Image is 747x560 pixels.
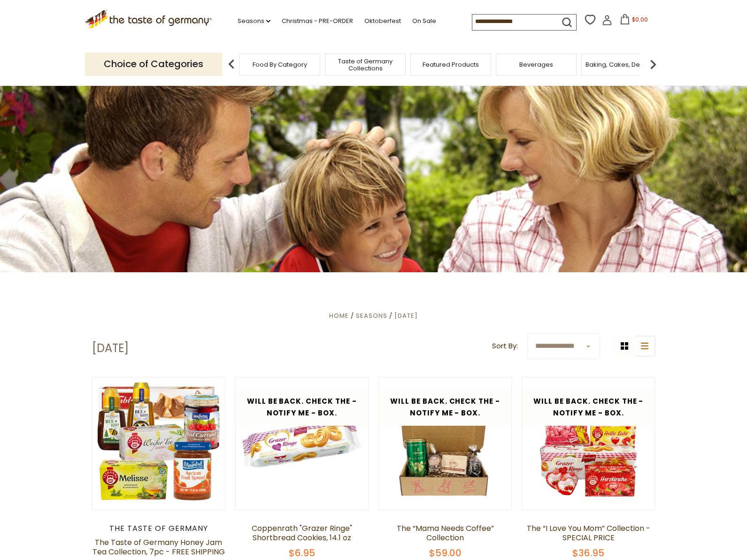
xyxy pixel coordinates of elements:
[252,523,352,543] a: Coppenrath "Grazer Ringe" Shortbread Cookies, 14.1 oz
[412,16,436,26] a: On Sale
[614,14,654,28] button: $0.00
[92,524,226,533] div: The Taste of Germany
[222,55,241,74] img: previous arrow
[519,61,553,68] a: Beverages
[644,55,662,74] img: next arrow
[92,341,129,355] h1: [DATE]
[253,61,307,68] a: Food By Category
[585,61,658,68] a: Baking, Cakes, Desserts
[238,16,270,26] a: Seasons
[236,377,369,510] img: Coppenrath "Grazer Ringe" Shortbread Cookies, 14.1 oz
[423,61,479,68] a: Featured Products
[429,546,462,560] span: $59.00
[527,523,650,543] a: The “I Love You Mom” Collection - SPECIAL PRICE
[572,546,604,560] span: $36.95
[329,311,349,320] a: Home
[92,377,225,510] img: The Taste of Germany Honey Jam Tea Collection, 7pc - FREE SHIPPING
[282,16,353,26] a: Christmas - PRE-ORDER
[92,537,225,557] a: The Taste of Germany Honey Jam Tea Collection, 7pc - FREE SHIPPING
[397,523,494,543] a: The “Mama Needs Coffee” Collection
[394,311,418,320] a: [DATE]
[289,546,315,560] span: $6.95
[632,15,648,23] span: $0.00
[379,377,512,510] img: The Mama Needs Coffee Collection
[492,340,518,352] label: Sort By:
[328,58,403,72] a: Taste of Germany Collections
[85,53,222,76] p: Choice of Categories
[364,16,401,26] a: Oktoberfest
[522,377,655,510] img: I Love You Mom Collection
[356,311,387,320] a: Seasons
